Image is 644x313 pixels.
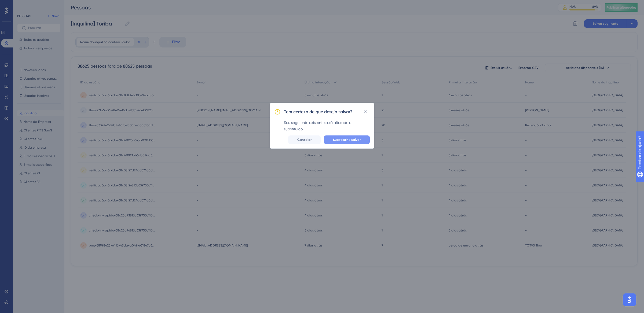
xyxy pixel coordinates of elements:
[284,109,353,114] font: Tem certeza de que deseja salvar?
[297,138,312,142] font: Cancelar
[621,292,638,308] iframe: Iniciador do Assistente de IA do UserGuiding
[13,2,46,6] font: Precisar de ajuda?
[333,138,361,142] font: Substituir e salvar
[284,120,351,131] font: Seu segmento existente será alterado e substituído.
